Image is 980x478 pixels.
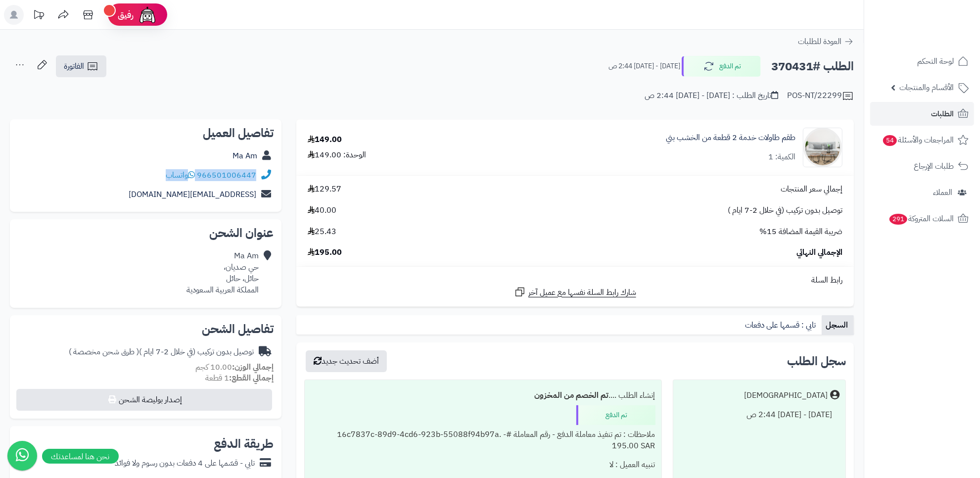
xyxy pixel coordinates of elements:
[822,315,854,335] a: السجل
[798,36,841,48] span: العودة للطلبات
[882,133,954,147] span: المراجعات والأسئلة
[744,390,828,401] div: [DEMOGRAPHIC_DATA]
[931,107,954,121] span: الطلبات
[870,181,974,204] a: العملاء
[308,226,336,238] span: 25.43
[16,389,272,411] button: إصدار بوليصة الشحن
[233,150,257,162] a: Ma Am
[535,389,609,401] b: تم الخصم من المخزون
[118,9,134,21] span: رفيق
[197,169,256,181] a: 966501006447
[308,149,366,161] div: الوحدة: 149.00
[682,56,761,77] button: تم الدفع
[205,372,274,384] small: 1 قطعة
[528,287,636,298] span: شارك رابط السلة نفسها مع عميل آخر
[870,207,974,231] a: السلات المتروكة291
[69,346,139,358] span: ( طرق شحن مخصصة )
[311,425,655,456] div: ملاحظات : تم تنفيذ معاملة الدفع - رقم المعاملة #16c7837c-89d9-4cd6-923b-55088f94b97a. - 195.00 SAR
[870,154,974,178] a: طلبات الإرجاع
[870,128,974,152] a: المراجعات والأسئلة54
[311,386,655,405] div: إنشاء الطلب ....
[666,132,795,143] a: طقم طاولات خدمة 2 قطعة من الخشب بني
[308,205,336,216] span: 40.00
[69,346,254,358] div: توصيل بدون تركيب (في خلال 2-7 ايام )
[728,205,842,216] span: توصيل بدون تركيب (في خلال 2-7 ايام )
[787,355,846,367] h3: سجل الطلب
[796,247,842,258] span: الإجمالي النهائي
[608,61,680,71] small: [DATE] - [DATE] 2:44 ص
[514,286,636,298] a: شارك رابط السلة نفسها مع عميل آخر
[138,5,157,25] img: ai-face.png
[56,55,106,77] a: الفاتورة
[195,361,274,373] small: 10.00 كجم
[64,60,84,72] span: الفاتورة
[798,36,854,48] a: العودة للطلبات
[759,226,842,238] span: ضريبة القيمة المضافة 15%
[18,227,274,239] h2: عنوان الشحن
[232,361,274,373] strong: إجمالي الوزن:
[781,184,842,195] span: إجمالي سعر المنتجات
[870,49,974,73] a: لوحة التحكم
[870,102,974,126] a: الطلبات
[26,5,51,27] a: تحديثات المنصة
[645,90,778,101] div: تاريخ الطلب : [DATE] - [DATE] 2:44 ص
[129,189,256,200] a: [EMAIL_ADDRESS][DOMAIN_NAME]
[803,128,842,167] img: 1751710960-1-90x90.png
[115,458,255,469] div: تابي - قسّمها على 4 دفعات بدون رسوم ولا فوائد
[18,127,274,139] h2: تفاصيل العميل
[214,438,274,450] h2: طريقة الدفع
[917,54,954,68] span: لوحة التحكم
[306,350,387,372] button: أضف تحديث جديد
[741,315,822,335] a: تابي : قسمها على دفعات
[187,250,259,295] div: Ma Am حي صديان، حائل، حائل المملكة العربية السعودية
[679,405,840,425] div: [DATE] - [DATE] 2:44 ص
[166,169,195,181] a: واتساب
[889,214,907,225] span: 291
[888,212,954,226] span: السلات المتروكة
[914,159,954,173] span: طلبات الإرجاع
[576,405,655,425] div: تم الدفع
[311,455,655,475] div: تنبيه العميل : لا
[913,27,971,48] img: logo-2.png
[933,186,952,199] span: العملاء
[883,135,897,146] span: 54
[229,372,274,384] strong: إجمالي القطع:
[308,247,342,258] span: 195.00
[787,90,854,102] div: POS-NT/22299
[18,323,274,335] h2: تفاصيل الشحن
[308,134,342,145] div: 149.00
[300,275,850,286] div: رابط السلة
[899,81,954,95] span: الأقسام والمنتجات
[308,184,341,195] span: 129.57
[771,56,854,77] h2: الطلب #370431
[768,151,795,163] div: الكمية: 1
